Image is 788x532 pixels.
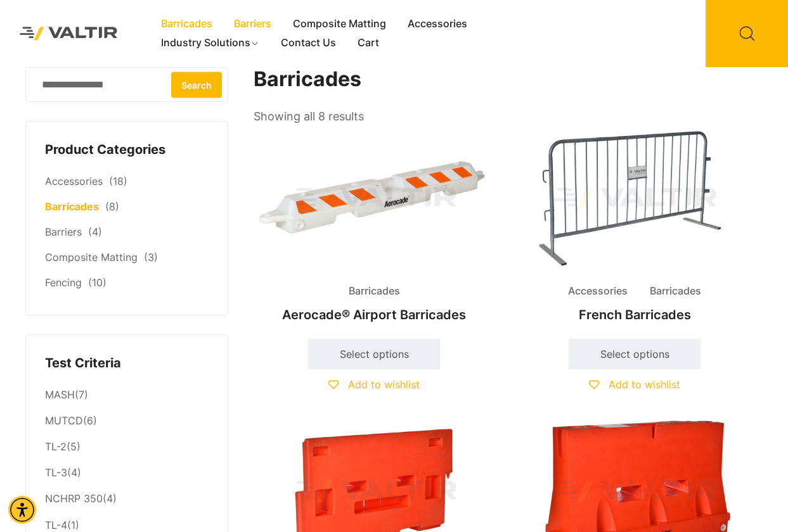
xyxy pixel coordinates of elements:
span: (4) [88,225,102,238]
a: Add to wishlist [589,378,680,391]
a: Barriers [223,15,282,34]
a: Cart [347,34,390,53]
span: (10) [88,276,107,289]
span: (3) [144,251,158,263]
li: (7) [45,382,209,408]
a: Barricades [150,15,223,34]
a: Fencing [45,276,82,289]
li: (4) [45,486,209,512]
a: Composite Matting [45,251,138,263]
h1: Barricades [254,67,756,92]
a: Accessories [397,15,478,34]
span: Barricades [640,282,711,301]
a: NCHRP 350 [45,492,103,505]
img: Barricades [254,127,495,271]
a: Industry Solutions [150,34,270,53]
p: Showing all 8 results [254,106,364,127]
span: (8) [105,200,119,213]
a: Add to wishlist [328,378,420,391]
a: MUTCD [45,414,83,427]
a: TL-4 [45,519,67,531]
input: Search for: [25,67,228,102]
img: Valtir Rentals [10,16,128,50]
div: Accessibility Menu [8,496,36,524]
a: TL-3 [45,466,67,479]
h2: French Barricades [514,301,756,329]
a: MASH [45,388,75,401]
h4: Product Categories [45,141,209,160]
span: Accessories [559,282,637,301]
a: Contact Us [270,34,347,53]
a: Accessories [45,175,103,187]
img: A metal barricade with vertical bars and a sign labeled "VALTIR" in the center. [514,127,756,271]
a: Accessories BarricadesFrench Barricades [514,127,756,328]
li: (5) [45,434,209,460]
span: (18) [109,175,127,187]
span: Barricades [339,282,410,301]
span: Add to wishlist [348,378,420,391]
button: Search [171,72,222,98]
a: Composite Matting [282,15,397,34]
h4: Test Criteria [45,354,209,373]
a: BarricadesAerocade® Airport Barricades [254,127,495,328]
a: TL-2 [45,440,67,453]
h2: Aerocade® Airport Barricades [254,301,495,329]
a: Select options for “Aerocade® Airport Barricades” [308,339,440,369]
a: Barriers [45,225,82,238]
li: (6) [45,408,209,434]
li: (4) [45,460,209,486]
a: Barricades [45,200,99,213]
a: Select options for “French Barricades” [569,339,701,369]
span: Add to wishlist [609,378,680,391]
